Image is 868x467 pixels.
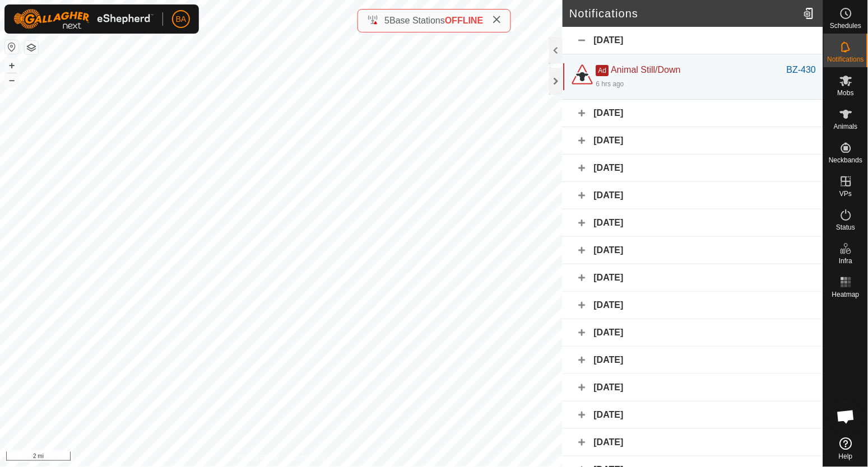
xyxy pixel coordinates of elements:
[5,59,18,72] button: +
[5,40,18,54] button: Reset Map
[839,190,852,197] span: VPs
[445,16,483,25] span: OFFLINE
[839,258,852,264] span: Infra
[596,65,609,76] span: Ad
[563,319,823,347] div: [DATE]
[384,16,389,25] span: 5
[563,429,823,456] div: [DATE]
[563,27,823,54] div: [DATE]
[563,182,823,209] div: [DATE]
[829,400,863,433] a: Open chat
[836,224,855,231] span: Status
[828,56,864,63] span: Notifications
[563,100,823,127] div: [DATE]
[832,291,860,298] span: Heatmap
[787,63,816,77] div: BZ-430
[829,157,862,164] span: Neckbands
[839,453,853,460] span: Help
[563,292,823,319] div: [DATE]
[5,73,18,87] button: –
[563,347,823,374] div: [DATE]
[611,65,681,74] span: Animal Still/Down
[563,264,823,292] div: [DATE]
[13,9,154,29] img: Gallagher Logo
[563,209,823,237] div: [DATE]
[389,16,445,25] span: Base Stations
[563,237,823,264] div: [DATE]
[824,433,868,464] a: Help
[838,90,854,96] span: Mobs
[569,7,799,20] h2: Notifications
[834,123,858,130] span: Animals
[563,374,823,401] div: [DATE]
[563,401,823,429] div: [DATE]
[563,155,823,182] div: [DATE]
[596,79,624,89] div: 6 hrs ago
[176,13,187,25] span: BA
[830,22,861,29] span: Schedules
[25,41,38,54] button: Map Layers
[293,452,326,463] a: Contact Us
[237,452,279,463] a: Privacy Policy
[563,127,823,155] div: [DATE]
